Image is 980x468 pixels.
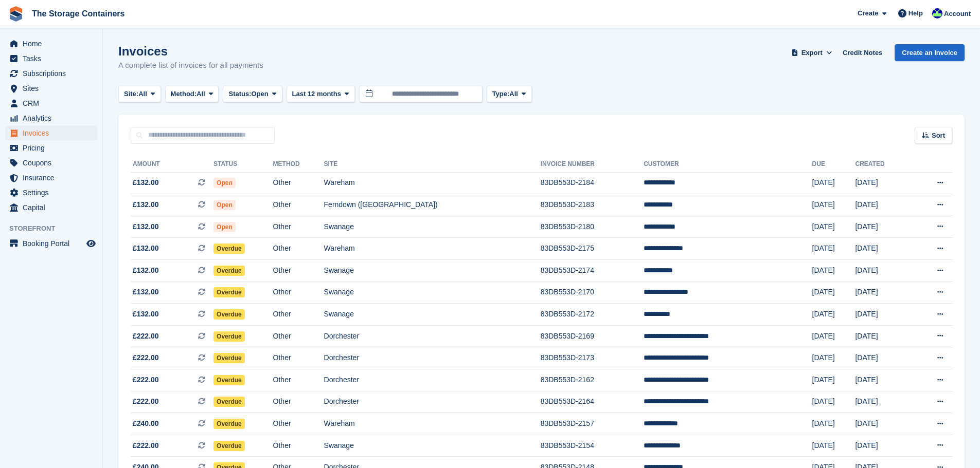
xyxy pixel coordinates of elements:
button: Method: All [165,86,219,103]
td: [DATE] [812,304,856,326]
th: Customer [644,156,812,173]
span: Invoices [23,126,84,140]
a: menu [5,111,97,125]
a: menu [5,96,97,110]
td: [DATE] [855,325,911,347]
a: menu [5,51,97,66]
span: Settings [23,185,84,200]
th: Due [812,156,856,173]
span: Status: [228,89,251,99]
span: Coupons [23,156,84,170]
span: Overdue [213,353,245,363]
td: [DATE] [855,194,911,216]
td: 83DB553D-2172 [541,304,644,326]
span: £132.00 [133,199,159,210]
span: Insurance [23,171,84,185]
td: [DATE] [812,391,856,413]
td: [DATE] [812,238,856,260]
span: £222.00 [133,375,159,385]
td: Other [273,216,324,238]
td: 83DB553D-2157 [541,413,644,435]
a: menu [5,156,97,170]
span: CRM [23,96,84,110]
span: £222.00 [133,396,159,407]
span: Overdue [213,309,245,320]
td: 83DB553D-2164 [541,391,644,413]
a: menu [5,236,97,251]
span: Help [908,8,923,18]
th: Amount [131,156,213,173]
span: Overdue [213,375,245,385]
td: Wareham [324,413,541,435]
span: Type: [492,89,510,99]
td: [DATE] [855,260,911,282]
th: Site [324,156,541,173]
td: Dorchester [324,391,541,413]
td: Other [273,172,324,194]
td: Wareham [324,238,541,260]
td: Swanage [324,282,541,304]
td: 83DB553D-2170 [541,282,644,304]
span: Subscriptions [23,66,84,81]
td: [DATE] [812,347,856,369]
td: Other [273,391,324,413]
td: Other [273,282,324,304]
span: £222.00 [133,352,159,363]
td: 83DB553D-2173 [541,347,644,369]
td: [DATE] [855,282,911,304]
span: £132.00 [133,243,159,254]
td: 83DB553D-2184 [541,172,644,194]
span: Overdue [213,266,245,276]
td: Swanage [324,304,541,326]
th: Invoice Number [541,156,644,173]
td: [DATE] [855,172,911,194]
span: £132.00 [133,177,159,188]
td: [DATE] [812,413,856,435]
span: £222.00 [133,331,159,342]
td: 83DB553D-2154 [541,435,644,457]
td: [DATE] [855,413,911,435]
span: Last 12 months [292,89,341,99]
th: Method [273,156,324,173]
span: £240.00 [133,418,159,429]
td: Swanage [324,435,541,457]
td: [DATE] [812,194,856,216]
button: Site: All [118,86,161,103]
span: All [509,89,518,99]
span: Analytics [23,111,84,125]
button: Last 12 months [287,86,355,103]
td: Dorchester [324,347,541,369]
span: Overdue [213,331,245,342]
span: Pricing [23,141,84,155]
td: Swanage [324,216,541,238]
a: menu [5,185,97,200]
td: [DATE] [812,369,856,391]
span: Overdue [213,441,245,451]
span: £132.00 [133,309,159,320]
span: All [197,89,205,99]
span: Tasks [23,51,84,66]
td: 83DB553D-2175 [541,238,644,260]
span: Site: [124,89,138,99]
span: Method: [171,89,197,99]
span: Export [801,48,823,58]
span: Booking Portal [23,236,84,251]
span: Open [213,200,236,210]
td: Other [273,435,324,457]
td: Swanage [324,260,541,282]
td: [DATE] [812,216,856,238]
td: 83DB553D-2162 [541,369,644,391]
td: Dorchester [324,369,541,391]
td: [DATE] [812,282,856,304]
span: Open [213,178,236,188]
img: stora-icon-8386f47178a22dfd0bd8f6a31ec36ba5ce8667c1dd55bd0f319d3a0aa187defe.svg [8,6,24,22]
span: Storefront [9,223,102,234]
span: Sites [23,81,84,96]
td: [DATE] [855,304,911,326]
td: Other [273,347,324,369]
a: menu [5,66,97,81]
span: Open [252,89,269,99]
span: Overdue [213,287,245,297]
span: Home [23,36,84,51]
td: [DATE] [855,369,911,391]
